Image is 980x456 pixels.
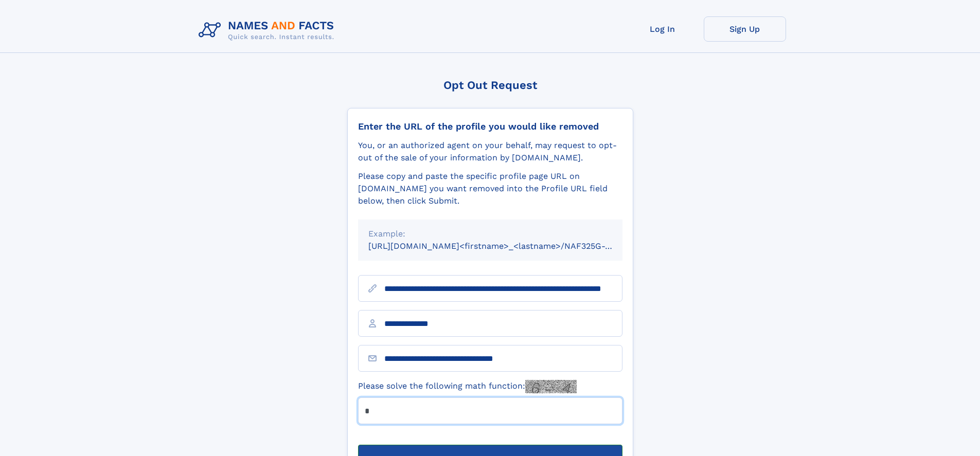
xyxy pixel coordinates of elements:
[704,16,786,42] a: Sign Up
[194,16,343,44] img: Logo Names and Facts
[368,241,642,251] small: [URL][DOMAIN_NAME]<firstname>_<lastname>/NAF325G-xxxxxxxx
[358,121,622,132] div: Enter the URL of the profile you would like removed
[368,228,612,240] div: Example:
[358,170,622,207] div: Please copy and paste the specific profile page URL on [DOMAIN_NAME] you want removed into the Pr...
[358,139,622,164] div: You, or an authorized agent on your behalf, may request to opt-out of the sale of your informatio...
[347,79,633,92] div: Opt Out Request
[358,380,577,393] label: Please solve the following math function:
[621,16,704,42] a: Log In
